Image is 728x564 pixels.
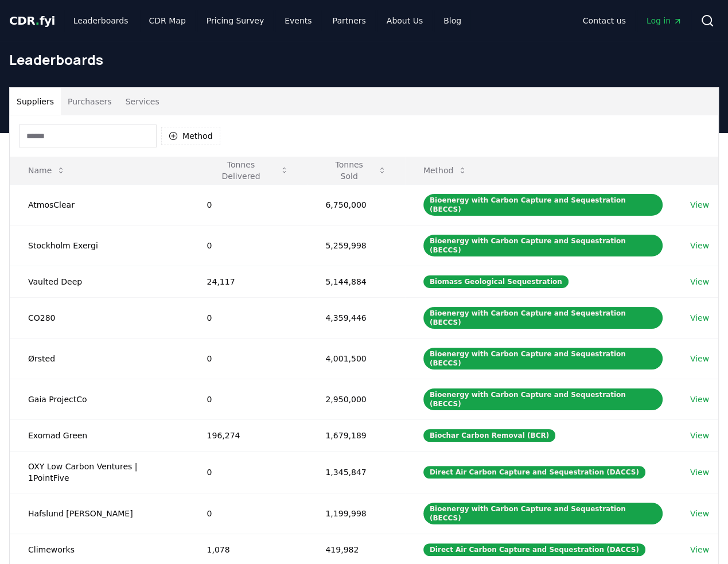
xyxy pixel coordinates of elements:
nav: Main [574,10,691,31]
a: Partners [324,10,375,31]
div: Bioenergy with Carbon Capture and Sequestration (BECCS) [423,235,663,256]
a: View [690,544,709,555]
a: View [690,312,709,324]
td: 6,750,000 [307,184,404,225]
a: CDR.fyi [9,13,55,29]
td: 1,679,189 [307,419,404,451]
div: Biochar Carbon Removal (BCR) [423,429,555,442]
td: CO280 [10,297,189,338]
td: 0 [189,225,307,266]
td: OXY Low Carbon Ventures | 1PointFive [10,451,189,493]
nav: Main [64,10,470,31]
td: 5,144,884 [307,266,404,297]
td: Stockholm Exergi [10,225,189,266]
td: 1,199,998 [307,493,404,534]
button: Tonnes Sold [316,159,395,182]
td: Gaia ProjectCo [10,379,189,419]
h1: Leaderboards [9,50,719,69]
div: Bioenergy with Carbon Capture and Sequestration (BECCS) [423,348,663,369]
a: View [690,430,709,441]
td: 0 [189,493,307,534]
a: View [690,394,709,405]
td: 4,001,500 [307,338,404,379]
button: Tonnes Delivered [198,159,298,182]
a: Blog [434,10,470,31]
a: View [690,240,709,251]
div: Bioenergy with Carbon Capture and Sequestration (BECCS) [423,503,663,524]
span: . [36,14,40,28]
td: 0 [189,379,307,419]
a: CDR Map [140,10,195,31]
div: Bioenergy with Carbon Capture and Sequestration (BECCS) [423,194,663,216]
td: 0 [189,184,307,225]
td: 0 [189,451,307,493]
div: Bioenergy with Carbon Capture and Sequestration (BECCS) [423,307,663,329]
div: Direct Air Carbon Capture and Sequestration (DACCS) [423,543,645,556]
button: Method [414,159,477,182]
td: 5,259,998 [307,225,404,266]
button: Method [161,127,220,145]
span: Log in [647,15,682,26]
button: Suppliers [10,88,61,115]
td: 0 [189,338,307,379]
a: View [690,466,709,478]
a: Pricing Survey [197,10,273,31]
td: 4,359,446 [307,297,404,338]
td: Hafslund [PERSON_NAME] [10,493,189,534]
a: Leaderboards [64,10,138,31]
td: 0 [189,297,307,338]
a: View [690,199,709,211]
a: View [690,353,709,364]
div: Bioenergy with Carbon Capture and Sequestration (BECCS) [423,388,663,410]
a: View [690,508,709,519]
a: Log in [637,10,691,31]
td: 196,274 [189,419,307,451]
td: AtmosClear [10,184,189,225]
a: Events [275,10,321,31]
td: 24,117 [189,266,307,297]
a: About Us [377,10,432,31]
td: Exomad Green [10,419,189,451]
button: Purchasers [61,88,119,115]
span: CDR fyi [9,14,55,28]
button: Services [119,88,166,115]
a: Contact us [574,10,635,31]
div: Biomass Geological Sequestration [423,275,569,288]
td: Ørsted [10,338,189,379]
td: 2,950,000 [307,379,404,419]
td: Vaulted Deep [10,266,189,297]
a: View [690,276,709,287]
div: Direct Air Carbon Capture and Sequestration (DACCS) [423,466,645,479]
button: Name [19,159,75,182]
td: 1,345,847 [307,451,404,493]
